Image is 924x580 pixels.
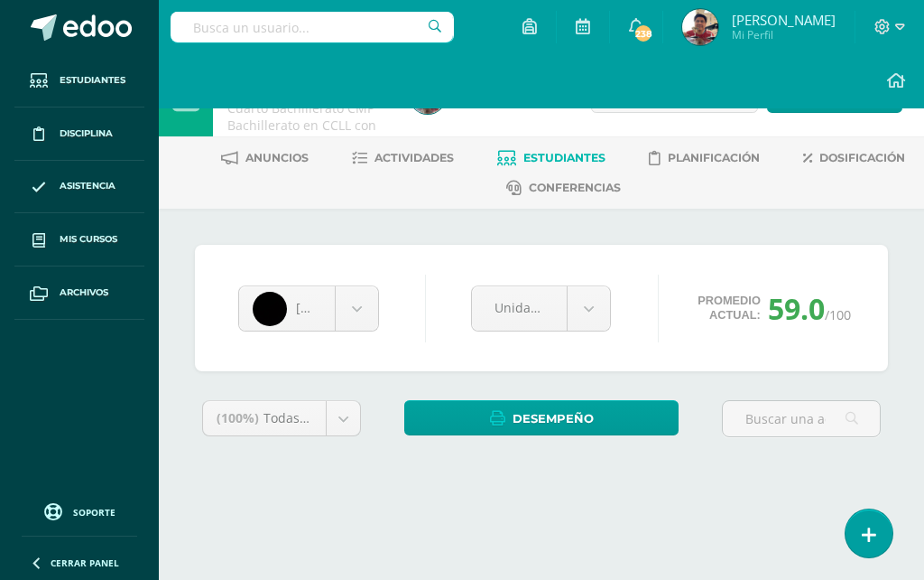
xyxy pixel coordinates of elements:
span: Soporte [73,506,115,519]
a: Desempeño [404,400,679,435]
img: d5ed8422e4e948965953fc2128db2c43.png [253,292,287,326]
a: Actividades [352,144,454,173]
a: Estudiantes [497,144,605,173]
a: Disciplina [14,108,144,161]
span: (100%) [217,409,259,426]
span: Promedio actual: [698,294,761,323]
span: Estudiantes [60,73,125,88]
span: 59.0 [768,289,825,328]
span: Todas las actividades de esta unidad [263,409,487,426]
a: Soporte [22,499,137,523]
a: Dosificación [803,144,905,173]
span: 238 [633,23,653,43]
span: [PERSON_NAME] [732,11,836,29]
a: Archivos [14,267,144,320]
a: Planificación [649,144,760,173]
input: Buscar una actividad aquí... [723,401,880,436]
span: Asistencia [60,179,115,193]
a: Asistencia [14,161,144,214]
input: Busca un usuario... [171,12,454,42]
a: [PERSON_NAME] [239,286,378,331]
span: /100 [825,306,851,323]
span: Mis cursos [60,232,117,247]
span: Unidad 4 [494,286,544,329]
span: [PERSON_NAME] [296,299,397,316]
span: Cerrar panel [51,557,119,569]
a: Conferencias [506,173,621,202]
span: Planificación [668,151,760,164]
a: Unidad 4 [472,286,610,331]
a: Anuncios [221,144,309,173]
span: Disciplina [60,126,113,141]
span: Estudiantes [523,151,605,164]
a: Estudiantes [14,54,144,108]
span: Desempeño [513,402,594,435]
span: Mi Perfil [732,27,836,42]
span: Dosificación [819,151,905,164]
a: (100%)Todas las actividades de esta unidad [203,401,360,435]
span: Anuncios [245,151,309,164]
span: Conferencias [529,181,621,194]
img: bfd5407fb0f443f67a8cea95c6a37b99.png [682,9,718,45]
div: Cuarto Bachillerato CMP Bachillerato en CCLL con Orientación en Computación 'C' [227,99,388,168]
span: Archivos [60,285,108,300]
a: Mis cursos [14,213,144,267]
span: Actividades [374,151,454,164]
